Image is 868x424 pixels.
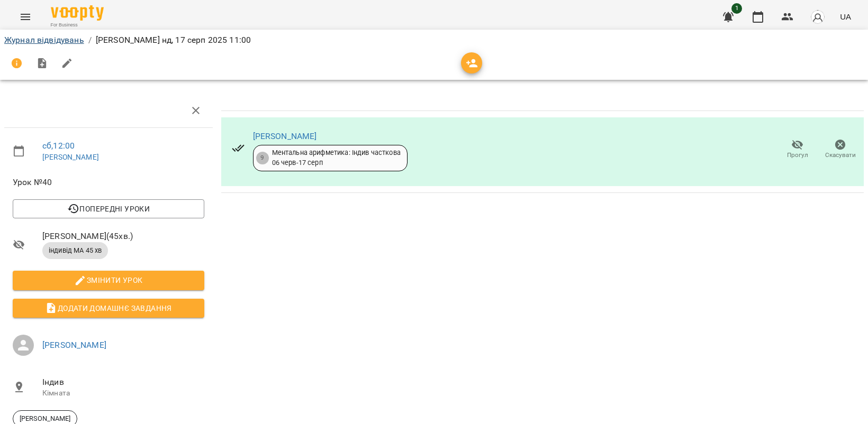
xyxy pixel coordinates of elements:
[731,3,742,14] span: 1
[810,10,825,24] img: avatar_s.png
[42,141,75,151] a: сб , 12:00
[42,230,204,243] span: [PERSON_NAME] ( 45 хв. )
[13,299,204,318] button: Додати домашнє завдання
[42,376,204,389] span: Індив
[21,302,196,315] span: Додати домашнє завдання
[256,152,269,164] div: 9
[21,274,196,287] span: Змінити урок
[51,22,104,29] span: For Business
[819,135,862,164] button: Скасувати
[42,246,108,255] span: індивід МА 45 хв
[4,35,84,45] a: Журнал відвідувань
[42,153,99,161] a: [PERSON_NAME]
[272,148,401,168] div: Ментальна арифметика: Індив часткова 06 черв - 17 серп
[840,11,851,22] span: UA
[825,151,856,160] span: Скасувати
[836,7,855,26] button: UA
[42,388,204,399] p: Кімната
[96,34,251,47] p: [PERSON_NAME] нд, 17 серп 2025 11:00
[253,131,317,141] a: [PERSON_NAME]
[13,414,77,423] span: [PERSON_NAME]
[13,176,204,189] span: Урок №40
[88,34,92,47] li: /
[4,34,864,47] nav: breadcrumb
[13,199,204,218] button: Попередні уроки
[13,271,204,290] button: Змінити урок
[787,151,808,160] span: Прогул
[51,5,104,21] img: Voopty Logo
[776,135,819,164] button: Прогул
[13,4,38,30] button: Menu
[21,202,196,215] span: Попередні уроки
[42,340,106,350] a: [PERSON_NAME]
